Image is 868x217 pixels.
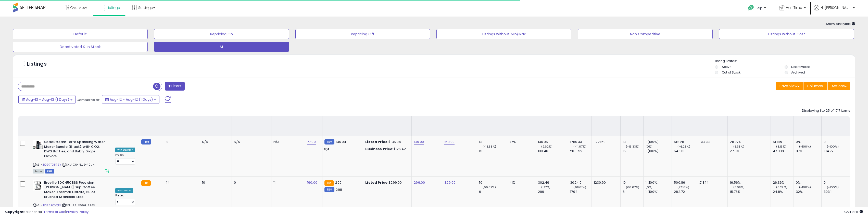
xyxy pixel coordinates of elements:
span: Show Analytics [826,21,855,26]
a: Privacy Policy [66,209,89,214]
div: 1780.33 [570,140,591,144]
div: 51.18% [773,140,794,144]
div: 16.56% [730,180,770,185]
small: (66.67%) [626,185,639,189]
div: N/A [273,140,301,144]
b: Listed Price: [365,180,388,185]
a: 139.00 [414,139,424,144]
button: M [154,42,289,52]
b: Business Price: [365,147,393,151]
div: 302.49 [538,180,568,185]
small: (5.38%) [733,144,744,149]
label: Out of Stock [722,70,740,75]
a: B097TD87ZY [43,163,61,167]
div: 1794 [570,190,591,194]
small: (2.62%) [541,144,552,149]
div: 299 [538,190,568,194]
button: Listings without Min/Max [436,29,571,39]
span: All listings currently available for purchase on Amazon [33,169,44,173]
span: Listings [107,5,120,10]
button: Deactivated & In Stock [13,42,148,52]
span: 135.04 [336,139,346,144]
small: (0%) [646,144,653,149]
div: 512.28 [674,140,697,144]
b: Breville BDC450BSS Precision [PERSON_NAME] Drip Coffee Maker, Thermal Carafe, 60 oz, Brushed Stai... [44,180,106,200]
a: Terms of Use [44,209,65,214]
button: Listings without Cost [719,29,854,39]
div: Displaying 1 to 25 of 1717 items [802,108,850,113]
small: FBA [324,180,334,186]
div: 10 [479,180,507,185]
div: $299.00 [365,180,408,185]
div: -34.33 [699,140,724,144]
small: (77.16%) [677,185,689,189]
div: ASIN: [33,140,109,173]
span: | SKU: C6-NLJZ-40UN [62,163,95,167]
span: Compared to: [77,97,100,102]
div: N/A [202,140,228,144]
div: 2 [166,140,196,144]
a: 77.00 [307,139,316,144]
span: 298 [336,187,342,192]
div: 6 [479,190,507,194]
label: Archived [791,70,805,75]
div: 47.33% [773,149,794,153]
div: Preset: [115,194,135,205]
div: 32% [796,190,821,194]
div: 282.72 [674,190,697,194]
h5: Listings [27,61,47,68]
div: 0 [824,180,850,185]
button: Repricing Off [295,29,430,39]
img: 41f+5X-JHmL._SL40_.jpg [33,140,43,150]
div: 136.95 [538,140,568,144]
div: 303.1 [824,190,850,194]
div: 6 [623,190,643,194]
div: 10 [623,180,643,185]
small: (1.17%) [541,185,550,189]
small: (8.13%) [776,144,786,149]
div: 26.36% [773,180,794,185]
a: 329.00 [444,180,456,185]
small: (-11.07%) [573,144,586,149]
div: 0 [234,180,267,185]
div: 3024.9 [570,180,591,185]
div: 134.72 [824,149,850,153]
div: 13 [479,140,507,144]
div: 15.76% [730,190,770,194]
div: 15 [623,149,643,153]
button: Actions [828,82,850,90]
div: 24.8% [773,190,794,194]
strong: Copyright [5,209,24,214]
button: Aug-13 - Aug-13 (1 Days) [18,95,76,104]
b: Listed Price: [365,139,388,144]
label: Active [722,65,731,69]
div: Preset: [115,153,135,165]
button: Filters [165,82,185,91]
div: 546.61 [674,149,697,153]
div: 218.14 [699,180,724,185]
div: Win BuyBox * [115,148,135,152]
div: 133.46 [538,149,568,153]
small: (-13.33%) [626,144,639,149]
div: seller snap | | [5,210,89,214]
span: Aug-12 - Aug-12 (1 Days) [110,97,153,102]
a: Hi [PERSON_NAME] [814,5,855,17]
div: $126.42 [365,147,408,151]
div: 27.3% [730,149,770,153]
small: (68.61%) [573,185,586,189]
small: (6.29%) [776,185,787,189]
div: 0 [824,140,850,144]
div: 2001.92 [570,149,591,153]
small: (-100%) [799,185,811,189]
a: Help [744,1,771,17]
div: 0% [796,140,821,144]
div: 14 [166,180,196,185]
button: Save View [776,82,803,90]
div: 0% [796,180,821,185]
span: Help [756,6,762,10]
button: Columns [803,82,827,90]
div: 13 [623,140,643,144]
span: Columns [807,83,823,89]
button: Repricing On [154,29,289,39]
div: 11 [273,180,301,185]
